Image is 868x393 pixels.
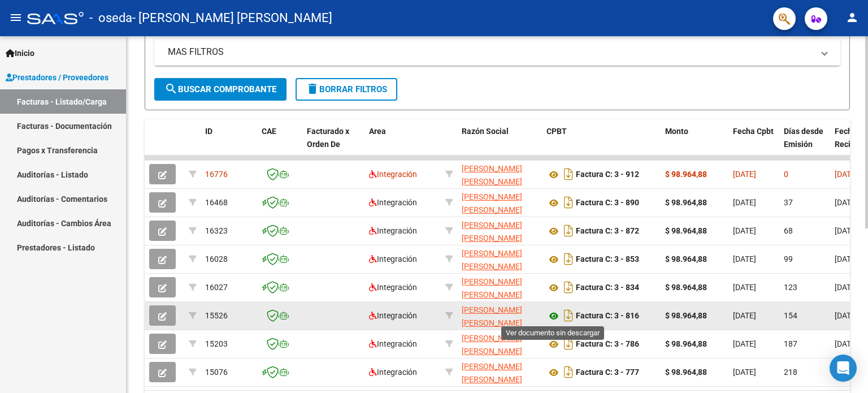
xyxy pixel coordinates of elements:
button: Borrar Filtros [296,78,397,101]
strong: $ 98.964,88 [665,226,707,235]
span: [DATE] [733,368,756,377]
div: 27215531649 [462,219,537,243]
span: Días desde Emisión [784,127,823,149]
span: 68 [784,226,793,235]
span: [PERSON_NAME] [PERSON_NAME] [462,277,522,299]
div: 27215531649 [462,275,537,299]
span: [PERSON_NAME] [PERSON_NAME] [462,362,522,384]
span: [DATE] [835,283,858,292]
span: [PERSON_NAME] [PERSON_NAME] [462,334,522,356]
span: Razón Social [462,127,509,136]
strong: Factura C: 3 - 816 [576,312,639,321]
span: [DATE] [733,283,756,292]
span: [PERSON_NAME] [PERSON_NAME] [462,305,522,327]
span: [PERSON_NAME] [PERSON_NAME] [462,249,522,271]
span: Inicio [6,47,34,59]
strong: $ 98.964,88 [665,198,707,207]
span: [DATE] [835,170,858,179]
div: Open Intercom Messenger [830,355,857,382]
mat-panel-title: MAS FILTROS [168,46,813,58]
span: [DATE] [835,198,858,207]
span: Fecha Cpbt [733,127,774,136]
i: Descargar documento [561,165,576,183]
span: [DATE] [733,339,756,348]
span: [DATE] [733,254,756,264]
strong: Factura C: 3 - 872 [576,227,639,236]
i: Descargar documento [561,193,576,211]
span: 15076 [205,368,228,377]
div: 27215531649 [462,162,537,186]
strong: $ 98.964,88 [665,311,707,320]
datatable-header-cell: Fecha Cpbt [728,119,779,169]
span: [DATE] [835,339,858,348]
span: 99 [784,254,793,264]
span: - [PERSON_NAME] [PERSON_NAME] [132,6,332,31]
span: Integración [369,311,417,320]
strong: $ 98.964,88 [665,368,707,377]
span: Integración [369,368,417,377]
i: Descargar documento [561,306,576,325]
span: Borrar Filtros [306,84,387,94]
i: Descargar documento [561,222,576,240]
span: 16468 [205,198,228,207]
strong: Factura C: 3 - 834 [576,283,639,292]
span: Buscar Comprobante [164,84,276,94]
datatable-header-cell: CPBT [542,119,661,169]
mat-icon: delete [306,82,319,96]
span: [DATE] [733,311,756,320]
span: [DATE] [733,170,756,179]
i: Descargar documento [561,250,576,268]
strong: Factura C: 3 - 853 [576,255,639,264]
datatable-header-cell: Razón Social [457,119,542,169]
strong: $ 98.964,88 [665,339,707,348]
mat-icon: search [164,82,178,96]
span: 16028 [205,254,228,264]
span: CAE [262,127,276,136]
span: Fecha Recibido [835,127,866,149]
strong: Factura C: 3 - 786 [576,340,639,349]
span: [DATE] [733,198,756,207]
span: ID [205,127,212,136]
span: [PERSON_NAME] [PERSON_NAME] [462,164,522,186]
span: 15203 [205,339,228,348]
span: 16776 [205,170,228,179]
mat-expansion-panel-header: MAS FILTROS [154,38,840,66]
span: Integración [369,170,417,179]
datatable-header-cell: Facturado x Orden De [302,119,364,169]
strong: Factura C: 3 - 912 [576,170,639,179]
div: 27215531649 [462,191,537,214]
span: 218 [784,368,797,377]
div: 27215531649 [462,332,537,356]
span: Integración [369,226,417,235]
span: Facturado x Orden De [307,127,349,149]
span: [DATE] [835,226,858,235]
strong: Factura C: 3 - 890 [576,198,639,208]
span: 154 [784,311,797,320]
i: Descargar documento [561,363,576,381]
span: - oseda [89,6,132,31]
span: 123 [784,283,797,292]
i: Descargar documento [561,335,576,353]
span: Integración [369,198,417,207]
button: Buscar Comprobante [154,78,287,101]
span: Prestadores / Proveedores [6,71,108,84]
div: 27215531649 [462,360,537,384]
span: 16027 [205,283,228,292]
span: CPBT [546,127,567,136]
div: 27215531649 [462,304,537,327]
span: 15526 [205,311,228,320]
div: 27215531649 [462,247,537,271]
span: 0 [784,170,788,179]
strong: $ 98.964,88 [665,170,707,179]
datatable-header-cell: ID [201,119,257,169]
mat-icon: person [845,11,859,24]
span: 16323 [205,226,228,235]
strong: Factura C: 3 - 777 [576,368,639,377]
span: [DATE] [835,254,858,264]
span: 37 [784,198,793,207]
span: Area [369,127,386,136]
datatable-header-cell: Area [364,119,441,169]
datatable-header-cell: CAE [257,119,302,169]
span: [DATE] [835,311,858,320]
span: Integración [369,339,417,348]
